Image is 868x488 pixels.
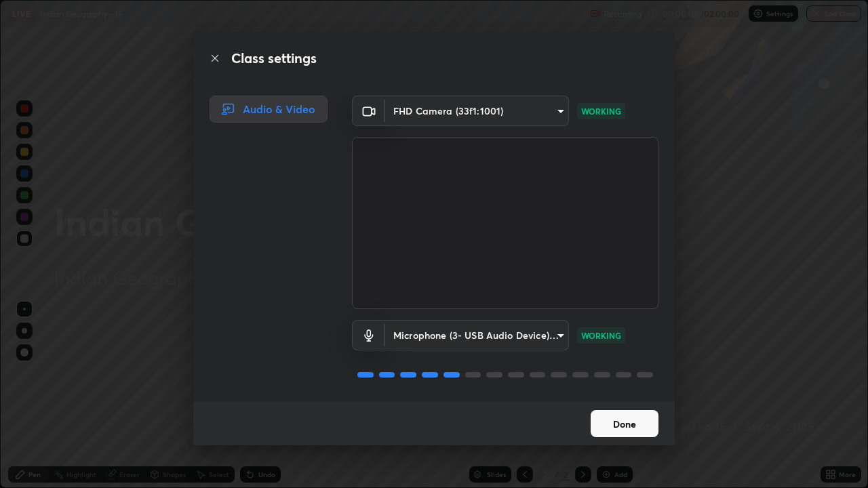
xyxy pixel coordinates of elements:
p: WORKING [581,105,621,117]
h2: Class settings [231,48,317,68]
div: FHD Camera (33f1:1001) [385,96,569,126]
div: FHD Camera (33f1:1001) [385,320,569,350]
p: WORKING [581,329,621,342]
div: Audio & Video [210,96,328,123]
button: Done [591,410,658,437]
